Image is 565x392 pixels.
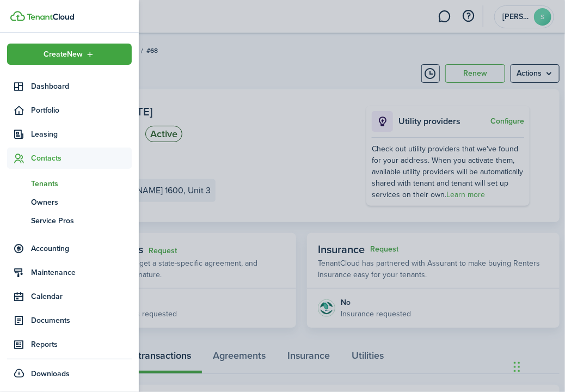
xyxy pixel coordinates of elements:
[7,76,132,97] a: Dashboard
[10,11,25,21] img: TenantCloud
[7,334,132,355] a: Reports
[31,215,132,226] span: Service Pros
[31,291,132,302] span: Calendar
[31,152,132,164] span: Contacts
[31,339,132,350] span: Reports
[7,211,132,230] a: Service Pros
[511,340,565,392] iframe: Chat Widget
[31,243,132,254] span: Accounting
[7,44,132,65] button: Open menu
[31,128,132,140] span: Leasing
[7,174,132,193] a: Tenants
[31,178,132,189] span: Tenants
[7,193,132,211] a: Owners
[31,197,132,208] span: Owners
[27,14,74,20] img: TenantCloud
[514,351,520,383] div: Drag
[31,315,132,326] span: Documents
[31,81,132,92] span: Dashboard
[31,368,70,379] span: Downloads
[31,267,132,278] span: Maintenance
[31,105,132,116] span: Portfolio
[44,51,83,58] span: Create New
